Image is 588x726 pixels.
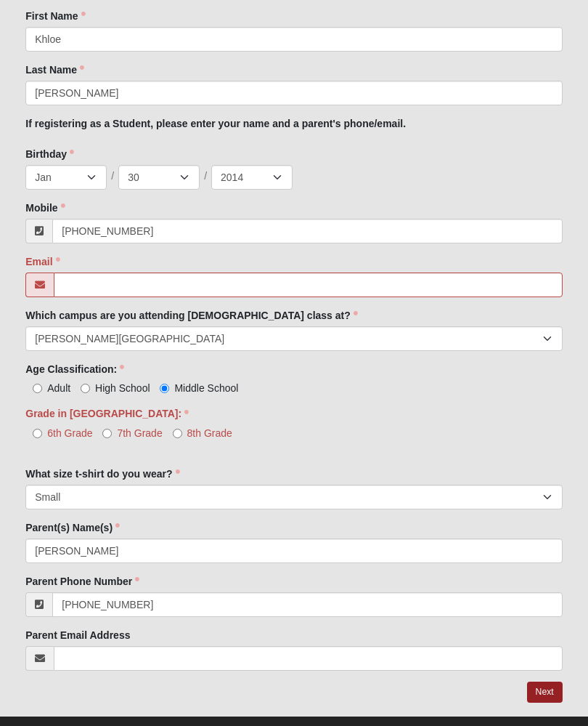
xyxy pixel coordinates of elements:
[174,382,238,394] span: Middle School
[25,574,139,589] label: Parent Phone Number
[25,118,406,129] b: If registering as a Student, please enter your name and a parent's phone/email.
[33,429,42,438] input: 6th Grade
[25,362,124,376] label: Age Classification:
[47,382,70,394] span: Adult
[187,427,232,439] span: 8th Grade
[527,682,563,703] a: Next
[25,62,84,77] label: Last Name
[25,628,130,642] label: Parent Email Address
[25,406,189,421] label: Grade in [GEOGRAPHIC_DATA]:
[102,429,112,438] input: 7th Grade
[47,427,92,439] span: 6th Grade
[25,147,74,161] label: Birthday
[33,384,42,393] input: Adult
[204,169,207,185] span: /
[173,429,182,438] input: 8th Grade
[25,9,85,23] label: First Name
[95,382,150,394] span: High School
[25,308,358,323] label: Which campus are you attending [DEMOGRAPHIC_DATA] class at?
[117,427,162,439] span: 7th Grade
[25,467,179,481] label: What size t-shirt do you wear?
[25,520,120,535] label: Parent(s) Name(s)
[25,201,65,215] label: Mobile
[81,384,90,393] input: High School
[160,384,169,393] input: Middle School
[25,254,60,269] label: Email
[111,169,114,185] span: /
